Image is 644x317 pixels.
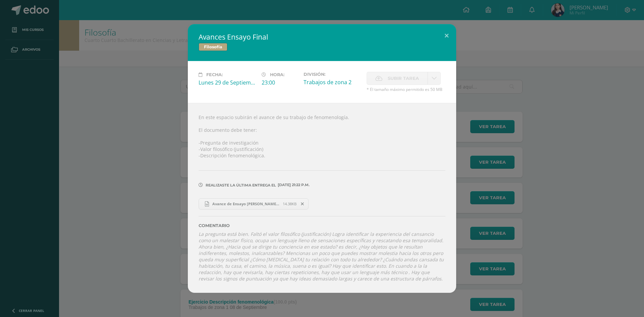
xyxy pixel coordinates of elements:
[270,72,284,77] span: Hora:
[428,72,441,85] a: La fecha de entrega ha expirado
[206,72,223,77] span: Fecha:
[206,183,276,188] span: Realizaste la última entrega el
[388,72,419,85] span: Subir tarea
[199,223,445,228] label: Comentario
[304,78,361,86] div: Trabajos de zona 2
[283,201,297,206] span: 14.38KB
[437,24,456,47] button: Close (Esc)
[367,87,445,92] span: * El tamaño máximo permitido es 50 MB
[188,103,456,293] div: En este espacio subirán el avance de su trabajo de fenomenología. El documento debe tener: -Pregu...
[199,43,227,51] span: Filosofía
[199,32,445,42] h2: Avances Ensayo Final
[297,200,308,208] span: Remover entrega
[199,79,256,86] div: Lunes 29 de Septiembre
[199,231,444,282] i: La pregunta está bien. Faltó el valor filosófico (justificación) Logra identificar la experiencia...
[304,72,361,77] label: División:
[262,79,298,86] div: 23:00
[209,201,283,206] span: Avance de Ensayo [PERSON_NAME].docx
[199,198,309,210] a: Avance de Ensayo [PERSON_NAME].docx 14.38KB
[367,72,428,85] label: La fecha de entrega ha expirado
